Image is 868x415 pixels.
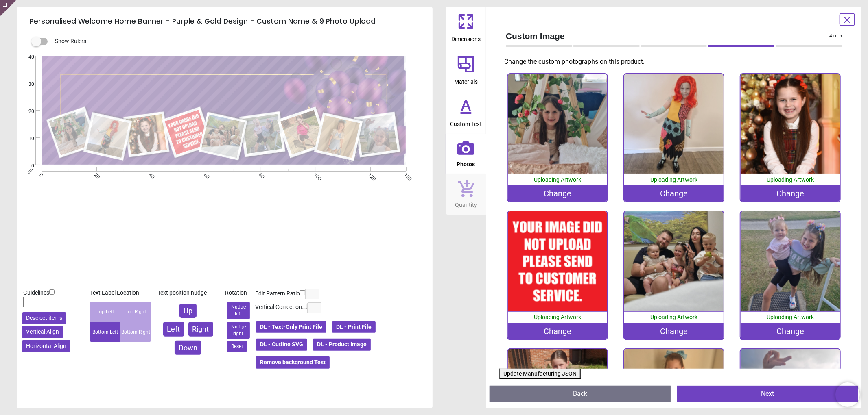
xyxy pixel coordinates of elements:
[767,314,814,320] span: Uploading Artwork
[624,185,724,202] div: Change
[835,382,860,407] iframe: Brevo live chat
[255,290,300,298] label: Edit Pattern Ratio
[450,116,482,128] span: Custom Text
[446,49,486,91] button: Materials
[120,302,151,322] div: Top Right
[90,289,151,297] div: Text Label Location
[534,314,581,320] span: Uploading Artwork
[255,356,330,369] button: Remove background Test
[36,37,433,46] div: Show Rulers
[179,304,197,318] button: Up
[227,341,247,352] button: Reset
[23,289,49,296] span: Guidelines
[331,320,376,334] button: DL - Print File
[90,302,120,322] div: Top Left
[22,340,70,352] button: Horizontal Align
[446,7,486,49] button: Dimensions
[175,341,201,355] button: Down
[741,323,840,339] div: Change
[163,322,184,336] button: Left
[225,289,252,297] div: Rotation
[455,197,477,209] span: Quantity
[534,176,581,183] span: Uploading Artwork
[157,289,219,297] div: Text position nudge
[255,320,327,334] button: DL - Text-Only Print File
[255,303,302,311] label: Vertical Correction
[22,312,66,324] button: Deselect items
[650,314,697,320] span: Uploading Artwork
[677,386,858,402] button: Next
[504,57,848,66] p: Change the custom photographs on this product.
[120,322,151,342] div: Bottom Right
[499,369,581,379] button: Update Manufacturing JSON
[90,322,120,342] div: Bottom Left
[255,338,308,352] button: DL - Cutline SVG
[312,338,372,352] button: DL - Product Image
[741,185,840,202] div: Change
[446,91,486,134] button: Custom Text
[446,174,486,215] button: Quantity
[490,386,671,402] button: Back
[767,176,814,183] span: Uploading Artwork
[227,322,250,339] button: Nudge right
[451,31,481,43] span: Dimensions
[22,326,63,338] button: Vertical Align
[227,302,250,319] button: Nudge left
[188,322,213,336] button: Right
[454,74,478,86] span: Materials
[508,185,608,202] div: Change
[19,54,34,61] span: 40
[650,176,697,183] span: Uploading Artwork
[457,156,475,169] span: Photos
[829,33,842,39] span: 4 of 5
[508,323,608,339] div: Change
[30,13,420,30] h5: Personalised Welcome Home Banner - Purple & Gold Design - Custom Name & 9 Photo Upload
[446,134,486,174] button: Photos
[506,30,829,42] span: Custom Image
[624,323,724,339] div: Change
